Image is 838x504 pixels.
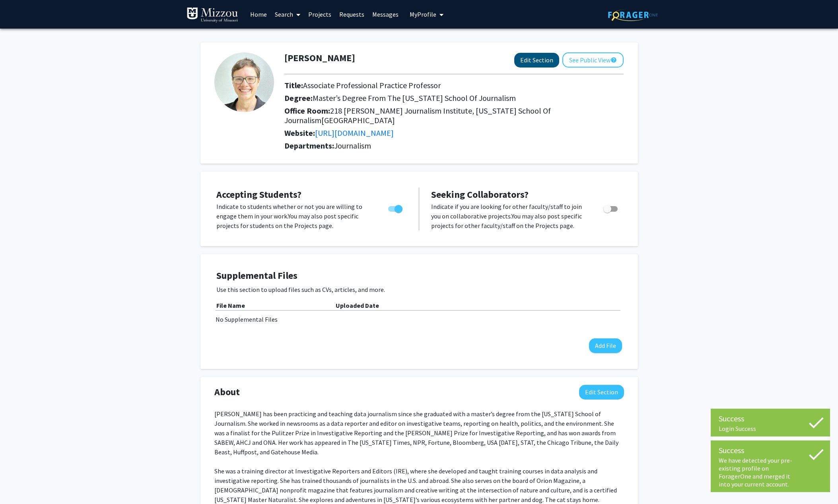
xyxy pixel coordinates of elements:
[719,456,822,488] div: We have detected your pre-existing profile on ForagerOne and merged it into your current account.
[719,413,822,425] div: Success
[335,0,368,28] a: Requests
[608,9,658,21] img: ForagerOne Logo
[187,7,238,23] img: University of Missouri Logo
[514,53,559,68] button: Edit Section
[271,0,304,28] a: Search
[313,93,516,103] span: Master’s Degree From The [US_STATE] School Of Journalism
[719,444,822,456] div: Success
[600,202,622,214] div: Toggle
[284,106,624,125] h2: Office Room:
[284,93,624,103] h2: Degree:
[304,0,335,28] a: Projects
[336,301,379,309] b: Uploaded Date
[216,315,623,324] div: No Supplemental Files
[385,202,407,214] div: Toggle
[315,128,394,138] a: Opens in a new tab
[216,188,301,201] span: Accepting Students?
[368,0,402,28] a: Messages
[719,425,822,433] div: Login Success
[284,81,624,90] h2: Title:
[562,52,624,68] button: See Public View
[284,128,624,138] h2: Website:
[589,338,622,353] button: Add File
[216,301,245,309] b: File Name
[216,285,622,294] p: Use this section to upload files such as CVs, articles, and more.
[579,385,624,400] button: Edit About
[410,10,436,18] span: My Profile
[278,141,630,151] h2: Departments:
[431,202,588,230] p: Indicate if you are looking for other faculty/staff to join you on collaborative projects. You ma...
[611,55,617,65] mat-icon: help
[246,0,271,28] a: Home
[214,385,240,399] span: About
[334,141,371,151] span: Journalism
[284,106,551,125] span: 218 [PERSON_NAME] Journalism Institute, [US_STATE] School Of Journalism[GEOGRAPHIC_DATA]
[216,270,622,282] h4: Supplemental Files
[214,52,274,112] img: Profile Picture
[216,202,373,230] p: Indicate to students whether or not you are willing to engage them in your work. You may also pos...
[284,52,355,64] h1: [PERSON_NAME]
[303,80,441,90] span: Associate Professional Practice Professor
[431,188,529,201] span: Seeking Collaborators?
[6,468,34,498] iframe: Chat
